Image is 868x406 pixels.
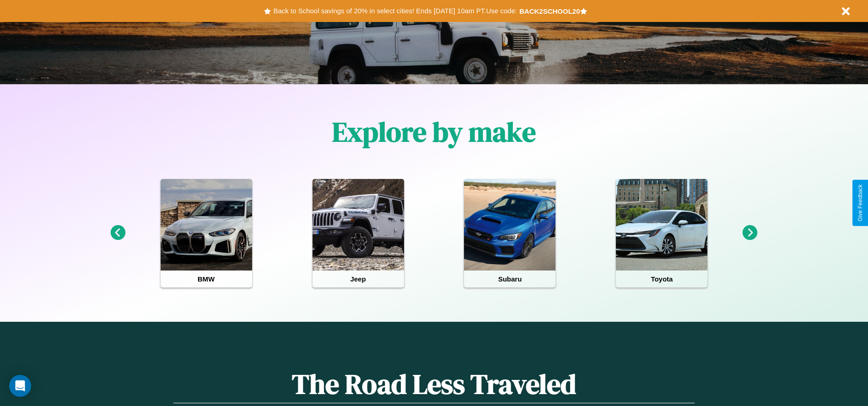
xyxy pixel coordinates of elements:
[857,184,863,222] div: Give Feedback
[271,5,519,17] button: Back to School savings of 20% in select cities! Ends [DATE] 10am PT.Use code:
[332,113,536,151] h1: Explore by make
[616,271,707,287] h4: Toyota
[173,365,694,403] h1: The Road Less Traveled
[464,271,555,287] h4: Subaru
[161,271,252,287] h4: BMW
[313,271,404,287] h4: Jeep
[9,375,31,397] div: Open Intercom Messenger
[519,7,580,15] b: BACK2SCHOOL20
